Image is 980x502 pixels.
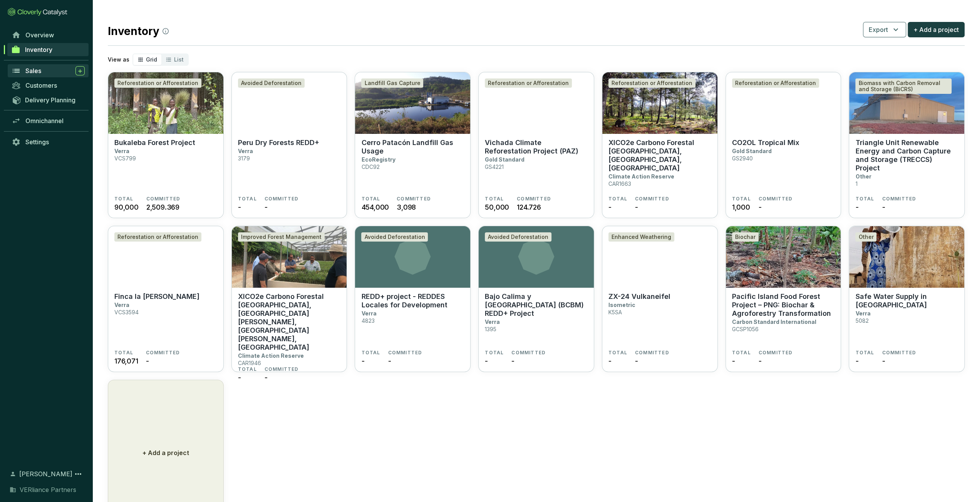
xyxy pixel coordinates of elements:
[25,31,54,39] span: Overview
[388,356,391,366] span: -
[855,356,858,366] span: -
[608,292,670,301] p: ZX-24 Vulkaneifel
[8,28,89,42] a: Overview
[479,72,594,134] img: Vichada Climate Reforestation Project (PAZ)
[485,350,504,356] span: TOTAL
[882,356,885,366] span: -
[361,292,464,309] p: REDD+ project - REDDES Locales for Development
[608,202,611,212] span: -
[142,448,189,457] p: + Add a project
[485,138,588,155] p: Vichada Climate Reforestation Project (PAZ)
[114,232,201,242] div: Reforestation or Afforestation
[855,317,868,324] p: 5082
[238,360,261,366] p: CAR1946
[361,78,423,88] div: Landfill Gas Capture
[608,78,695,88] div: Reforestation or Afforestation
[855,138,958,172] p: Triangle Unit Renewable Energy and Carbon Capture and Storage (TRECCS) Project
[635,356,638,366] span: -
[602,72,718,218] a: XICO2e Carbono Forestal Ejido Pueblo Nuevo, Durango, MéxicoReforestation or AfforestationXICO2e C...
[114,196,133,202] span: TOTAL
[361,356,364,366] span: -
[361,350,380,356] span: TOTAL
[725,226,841,372] a: Pacific Island Food Forest Project – PNG: Biochar & Agroforestry TransformationBiocharPacific Isl...
[849,72,965,218] a: Triangle Unit Renewable Energy and Carbon Capture and Storage (TRECCS) ProjectBiomass with Carbon...
[8,93,89,106] a: Delivery Planning
[238,232,325,242] div: Improved Forest Management
[231,72,347,218] a: Peru Dry Forests REDD+Avoided DeforestationPeru Dry Forests REDD+Verra3179TOTAL-COMMITTED-
[732,356,735,366] span: -
[355,72,471,218] a: Cerro Patacón Landfill Gas UsageLandfill Gas CaptureCerro Patacón Landfill Gas UsageEcoRegistryCD...
[732,155,753,162] p: GS2940
[485,163,504,170] p: GS4221
[635,196,669,202] span: COMMITTED
[265,202,268,212] span: -
[355,72,470,134] img: Cerro Patacón Landfill Gas Usage
[855,310,870,317] p: Verra
[232,72,347,134] img: Peru Dry Forests REDD+
[146,356,149,366] span: -
[732,326,759,332] p: GCSP1056
[361,156,395,163] p: EcoRegistry
[882,350,916,356] span: COMMITTED
[8,79,89,92] a: Customers
[863,22,906,37] button: Export
[238,292,341,352] p: XICO2e Carbono Forestal [GEOGRAPHIC_DATA], [GEOGRAPHIC_DATA][PERSON_NAME], [GEOGRAPHIC_DATA][PERS...
[361,196,380,202] span: TOTAL
[849,72,964,134] img: Triangle Unit Renewable Energy and Carbon Capture and Storage (TRECCS) Project
[608,196,627,202] span: TOTAL
[855,292,958,309] p: Safe Water Supply in [GEOGRAPHIC_DATA]
[608,138,711,172] p: XICO2e Carbono Forestal [GEOGRAPHIC_DATA], [GEOGRAPHIC_DATA], [GEOGRAPHIC_DATA]
[25,117,64,125] span: Omnichannel
[132,53,189,66] div: segmented control
[485,78,572,88] div: Reforestation or Afforestation
[25,46,52,53] span: Inventory
[25,67,41,75] span: Sales
[114,148,129,154] p: Verra
[602,72,717,134] img: XICO2e Carbono Forestal Ejido Pueblo Nuevo, Durango, México
[732,196,751,202] span: TOTAL
[759,196,793,202] span: COMMITTED
[108,72,224,218] a: Bukaleba Forest ProjectReforestation or AfforestationBukaleba Forest ProjectVerraVCS799TOTAL90,00...
[146,196,181,202] span: COMMITTED
[361,232,428,242] div: Avoided Deforestation
[485,326,496,332] p: 1395
[265,196,299,202] span: COMMITTED
[361,163,379,170] p: CDC92
[238,138,319,147] p: Peru Dry Forests REDD+
[108,72,223,134] img: Bukaleba Forest Project
[114,302,129,308] p: Verra
[8,135,89,148] a: Settings
[732,319,816,325] p: Carbon Standard International
[855,196,874,202] span: TOTAL
[759,356,762,366] span: -
[732,350,751,356] span: TOTAL
[485,196,504,202] span: TOTAL
[25,82,57,89] span: Customers
[726,72,841,134] img: CO2OL Tropical Mix
[732,292,835,318] p: Pacific Island Food Forest Project – PNG: Biochar & Agroforestry Transformation
[485,292,588,318] p: Bajo Calima y [GEOGRAPHIC_DATA] (BCBM) REDD+ Project
[855,202,858,212] span: -
[608,302,635,308] p: Isometric
[114,155,136,162] p: VCS799
[7,43,89,56] a: Inventory
[114,356,138,366] span: 176,071
[511,350,546,356] span: COMMITTED
[238,196,257,202] span: TOTAL
[608,173,674,180] p: Climate Action Reserve
[232,226,347,288] img: XICO2e Carbono Forestal Ejido Noh Bec, Municipio de Felipe Carrillo Puerto, Estado de Quintana Ro...
[114,309,139,315] p: VCS3594
[108,226,223,288] img: Finca la Paz II
[174,56,184,63] span: List
[602,226,717,288] img: ZX-24 Vulkaneifel
[265,366,299,372] span: COMMITTED
[114,202,139,212] span: 90,000
[732,78,819,88] div: Reforestation or Afforestation
[355,226,471,372] a: Avoided DeforestationREDD+ project - REDDES Locales for DevelopmentVerra4823TOTAL-COMMITTED-
[114,292,199,301] p: Finca la [PERSON_NAME]
[882,202,885,212] span: -
[608,356,611,366] span: -
[855,173,871,180] p: Other
[146,350,180,356] span: COMMITTED
[732,232,759,242] div: Biochar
